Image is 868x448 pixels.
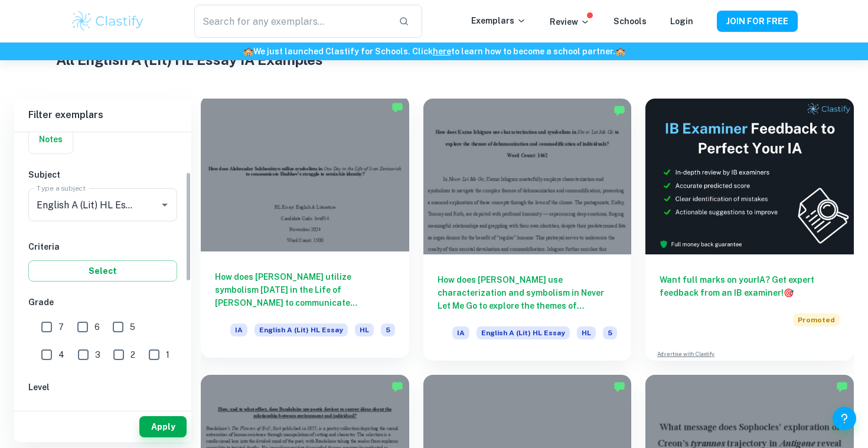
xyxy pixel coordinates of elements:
[2,45,866,58] h6: We just launched Clastify for Schools. Click to learn how to become a school partner.
[139,416,187,437] button: Apply
[603,326,617,339] span: 5
[614,381,625,393] img: Marked
[836,381,848,393] img: Marked
[58,321,64,333] span: 7
[194,5,389,38] input: Search for any exemplars...
[28,240,177,253] h6: Criteria
[452,326,469,339] span: IA
[615,47,625,56] span: 🏫
[95,348,100,361] span: 3
[391,381,403,393] img: Marked
[215,270,395,309] h6: How does [PERSON_NAME] utilize symbolism [DATE] in the Life of [PERSON_NAME] to communicate [PERS...
[645,99,854,254] img: Thumbnail
[130,348,135,361] span: 2
[355,323,374,336] span: HL
[94,321,100,333] span: 6
[230,323,247,336] span: IA
[28,296,177,309] h6: Grade
[14,99,191,132] h6: Filter exemplars
[645,99,854,361] a: Want full marks on yourIA? Get expert feedback from an IB examiner!PromotedAdvertise with Clastify
[614,104,625,116] img: Marked
[254,323,348,336] span: English A (Lit) HL Essay
[70,9,145,33] img: Clastify logo
[423,99,632,361] a: How does [PERSON_NAME] use characterization and symbolism in Never Let Me Go to explore the theme...
[670,17,693,26] a: Login
[471,14,526,27] p: Exemplars
[833,407,856,430] button: Help and Feedback
[477,326,570,339] span: English A (Lit) HL Essay
[784,288,794,297] span: 🎯
[243,47,253,56] span: 🏫
[37,183,86,193] label: Type a subject
[717,11,798,32] button: JOIN FOR FREE
[130,321,135,333] span: 5
[660,273,840,299] h6: Want full marks on your IA ? Get expert feedback from an IB examiner!
[391,102,403,113] img: Marked
[550,15,590,28] p: Review
[433,47,451,56] a: here
[614,17,647,26] a: Schools
[793,313,840,326] span: Promoted
[28,260,177,282] button: Select
[577,326,596,339] span: HL
[201,99,409,361] a: How does [PERSON_NAME] utilize symbolism [DATE] in the Life of [PERSON_NAME] to communicate [PERS...
[28,381,177,394] h6: Level
[58,348,64,361] span: 4
[381,323,395,336] span: 5
[29,125,73,153] button: Notes
[28,168,177,181] h6: Subject
[166,348,169,361] span: 1
[156,197,173,213] button: Open
[438,273,618,312] h6: How does [PERSON_NAME] use characterization and symbolism in Never Let Me Go to explore the theme...
[657,350,714,358] a: Advertise with Clastify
